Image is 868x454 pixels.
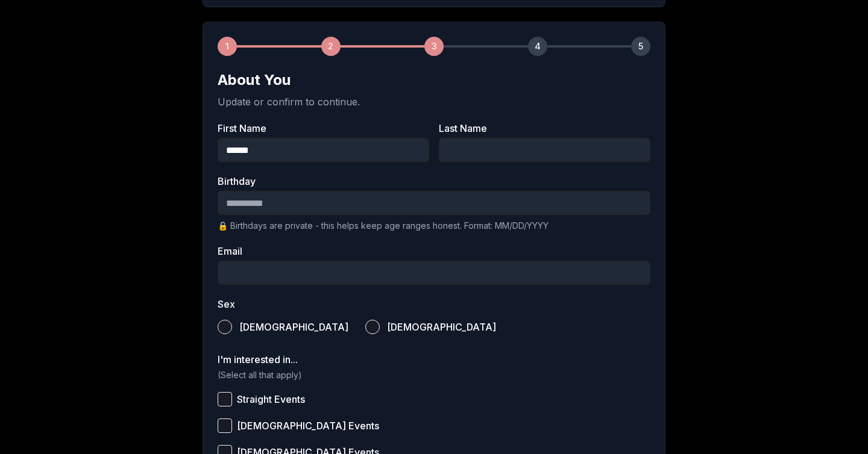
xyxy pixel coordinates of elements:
p: 🔒 Birthdays are private - this helps keep age ranges honest. Format: MM/DD/YYYY [218,220,650,232]
p: Update or confirm to continue. [218,95,650,109]
label: I'm interested in... [218,355,650,364]
label: Birthday [218,176,650,186]
label: Sex [218,299,650,309]
div: 2 [321,37,341,56]
button: [DEMOGRAPHIC_DATA] [365,320,380,334]
span: [DEMOGRAPHIC_DATA] [239,322,348,332]
label: Email [218,246,650,256]
div: 1 [218,37,237,56]
label: Last Name [439,123,650,133]
span: Straight Events [237,394,305,404]
div: 3 [424,37,444,56]
label: First Name [218,123,429,133]
p: (Select all that apply) [218,369,650,381]
div: 4 [528,37,547,56]
button: [DEMOGRAPHIC_DATA] [218,320,232,334]
button: [DEMOGRAPHIC_DATA] Events [218,418,232,433]
span: [DEMOGRAPHIC_DATA] Events [237,421,379,431]
span: [DEMOGRAPHIC_DATA] [387,322,496,332]
button: Straight Events [218,392,232,406]
h2: About You [218,70,650,90]
div: 5 [631,37,650,56]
